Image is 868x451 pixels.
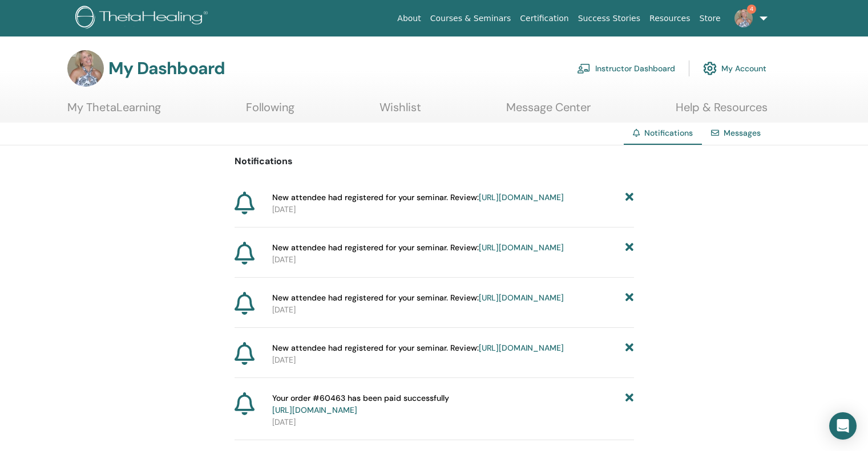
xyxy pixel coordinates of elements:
a: Message Center [506,100,591,123]
a: [URL][DOMAIN_NAME] [479,292,564,303]
a: [URL][DOMAIN_NAME] [272,405,357,415]
a: Help & Resources [676,100,768,123]
a: Resources [645,8,695,29]
a: [URL][DOMAIN_NAME] [479,192,564,202]
img: default.jpg [734,9,753,27]
a: Wishlist [380,100,421,123]
a: My ThetaLearning [67,100,161,123]
a: Certification [515,8,573,29]
div: Open Intercom Messenger [829,412,857,440]
p: [DATE] [272,416,634,428]
img: cog.svg [703,59,717,78]
p: [DATE] [272,304,634,316]
img: default.jpg [67,50,104,87]
span: New attendee had registered for your seminar. Review: [272,292,564,304]
a: Following [246,100,294,123]
span: Notifications [644,128,693,138]
span: New attendee had registered for your seminar. Review: [272,342,564,354]
span: 4 [747,5,756,14]
a: Courses & Seminars [426,8,516,29]
h3: My Dashboard [108,58,225,79]
a: Success Stories [574,8,645,29]
p: [DATE] [272,204,634,216]
p: [DATE] [272,354,634,366]
a: [URL][DOMAIN_NAME] [479,343,564,353]
span: New attendee had registered for your seminar. Review: [272,192,564,204]
a: Instructor Dashboard [577,56,675,81]
span: Your order #60463 has been paid successfully [272,392,449,416]
span: New attendee had registered for your seminar. Review: [272,242,564,254]
a: Messages [724,128,761,138]
p: Notifications [235,155,634,168]
img: logo.png [75,6,212,31]
img: chalkboard-teacher.svg [577,63,591,74]
a: About [393,8,425,29]
a: [URL][DOMAIN_NAME] [479,242,564,253]
a: My Account [703,56,766,81]
p: [DATE] [272,254,634,266]
a: Store [695,8,725,29]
